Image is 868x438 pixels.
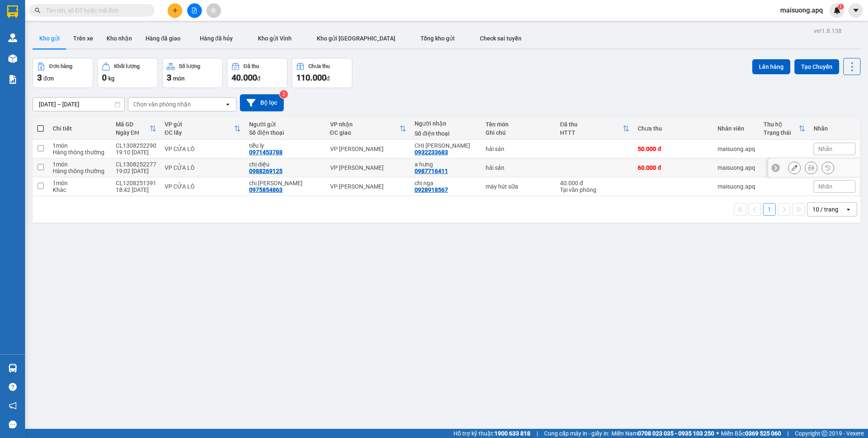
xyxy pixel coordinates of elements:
div: Chưa thu [308,63,330,69]
span: Check sai tuyến [480,35,522,42]
div: 0975854863 [249,186,283,193]
div: Ghi chú [486,129,552,136]
div: VP CỬA LÒ [165,183,241,190]
span: 3 [167,73,171,83]
div: ver 1.8.138 [814,26,842,35]
span: Kho gửi Vinh [258,35,292,42]
div: máy hút sữa [486,183,552,190]
th: Toggle SortBy [112,118,160,140]
div: Người nhận [415,120,477,127]
div: maisuong.apq [718,146,755,152]
span: Tổng kho gửi [420,35,455,42]
div: 60.000 đ [638,164,709,171]
div: 1 món [53,142,107,149]
div: Hàng thông thường [53,149,107,156]
div: Khối lượng [114,63,140,69]
img: warehouse-icon [8,33,17,42]
div: CHỊ HOÀI [415,142,477,149]
div: Ngày ĐH [116,129,150,136]
span: 110.000 [296,73,326,83]
button: file-add [187,3,202,18]
div: a hưng [415,161,477,168]
span: Nhãn [818,146,832,152]
div: 1 món [53,180,107,186]
span: ⚪️ [716,432,719,435]
span: message [9,420,17,428]
th: Toggle SortBy [160,118,245,140]
span: | [537,429,538,438]
div: 18:42 [DATE] [116,186,156,193]
div: Chi tiết [53,125,107,132]
div: VP CỬA LÒ [165,146,241,152]
span: Miền Bắc [721,429,781,438]
img: warehouse-icon [8,364,17,373]
button: Chưa thu110.000đ [292,58,352,88]
span: đ [257,75,260,82]
div: ĐC lấy [165,129,234,136]
strong: 1900 633 818 [494,430,530,437]
div: Người gửi [249,121,321,128]
th: Toggle SortBy [326,118,411,140]
div: Nhãn [814,125,855,132]
button: Khối lượng0kg [97,58,158,88]
div: Chọn văn phòng nhận [133,100,191,108]
div: VP [PERSON_NAME] [330,164,407,171]
img: warehouse-icon [8,54,17,63]
img: logo-vxr [7,5,18,18]
span: đơn [43,75,54,82]
span: 40.000 [232,73,257,83]
div: 50.000 đ [638,146,709,152]
div: 0988269125 [249,168,283,174]
span: file-add [191,8,197,13]
div: 40.000 đ [560,180,629,186]
button: Số lượng3món [162,58,223,88]
button: Kho nhận [100,28,139,48]
span: Cung cấp máy in - giấy in: [544,429,609,438]
button: Kho gửi [33,28,66,48]
div: chị nga [415,180,477,186]
span: 0 [102,73,107,83]
span: copyright [822,430,827,436]
button: aim [206,3,221,18]
div: Đã thu [244,63,259,69]
div: 0987716411 [415,168,448,174]
div: 19:10 [DATE] [116,149,156,156]
div: CL1308252277 [116,161,156,168]
span: Hàng đã hủy [200,35,233,42]
button: Lên hàng [752,59,790,74]
div: maisuong.apq [718,164,755,171]
div: hải sản [486,164,552,171]
div: hải sản [486,146,552,152]
div: Sửa đơn hàng [788,161,801,174]
button: 1 [763,203,776,216]
sup: 1 [838,4,844,10]
strong: 0708 023 035 - 0935 103 250 [638,430,714,437]
span: Hỗ trợ kỹ thuật: [453,429,530,438]
img: icon-new-feature [833,7,841,14]
div: 1 món [53,161,107,168]
span: Nhãn [818,183,832,190]
div: chị diệu [249,161,321,168]
div: VP CỬA LÒ [165,164,241,171]
span: caret-down [852,7,860,14]
button: Đã thu40.000đ [227,58,288,88]
div: VP nhận [330,121,400,128]
div: 0971453788 [249,149,283,156]
div: HTTT [560,129,623,136]
div: Chưa thu [638,125,709,132]
span: plus [172,8,178,13]
span: | [787,429,789,438]
div: Trạng thái [764,129,799,136]
img: solution-icon [8,75,17,84]
button: Bộ lọc [240,94,284,111]
div: Thu hộ [764,121,799,128]
div: CL1208251391 [116,180,156,186]
div: 19:02 [DATE] [116,168,156,174]
div: Tên món [486,121,552,128]
div: 0928918567 [415,186,448,193]
div: Tại văn phòng [560,186,629,193]
input: Select a date range. [33,98,124,111]
span: Kho gửi [GEOGRAPHIC_DATA] [317,35,395,42]
span: maisuong.apq [774,5,830,15]
div: maisuong.apq [718,183,755,190]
